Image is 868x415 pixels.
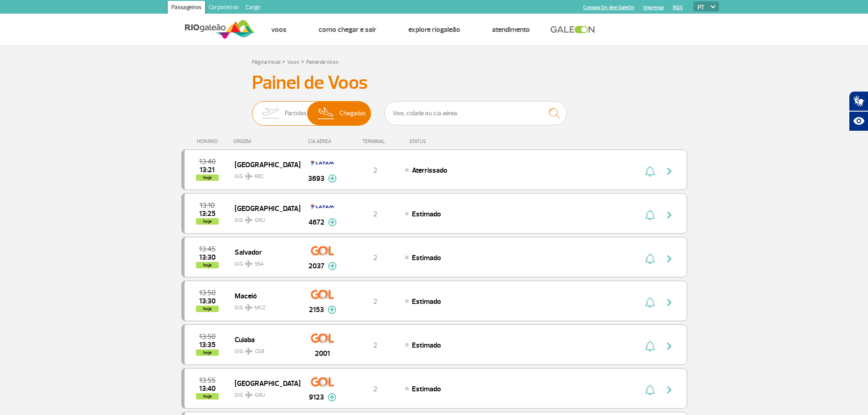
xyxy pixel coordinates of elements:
[328,262,337,270] img: mais-info-painel-voo.svg
[199,342,216,348] span: 2025-09-30 13:35:00
[199,290,216,296] span: 2025-09-30 13:50:00
[245,304,253,311] img: destiny_airplane.svg
[645,210,655,220] img: sino-painel-voo.svg
[205,1,242,15] a: Corporativo
[408,25,460,34] a: Explore RIOgaleão
[849,111,868,131] button: Abrir recursos assistivos.
[645,166,655,177] img: sino-painel-voo.svg
[255,216,265,225] span: GRU
[233,138,300,144] div: ORIGEM
[235,168,293,181] span: GIG
[664,210,675,220] img: seta-direita-painel-voo.svg
[252,72,616,94] h3: Painel de Voos
[196,218,219,225] span: hoje
[196,349,219,356] span: hoje
[196,174,219,181] span: hoje
[245,391,253,399] img: destiny_airplane.svg
[412,297,441,306] span: Estimado
[849,91,868,131] div: Plugin de acessibilidade da Hand Talk.
[255,304,266,312] span: MCZ
[199,385,216,392] span: 2025-09-30 13:40:00
[235,299,293,312] span: GIG
[235,159,293,170] span: [GEOGRAPHIC_DATA]
[373,384,377,394] span: 2
[199,377,216,384] span: 2025-09-30 13:55:00
[245,260,253,267] img: destiny_airplane.svg
[373,166,377,175] span: 2
[255,173,264,181] span: REC
[235,333,293,345] span: Cuiaba
[345,138,405,144] div: TERMINAL
[318,25,376,34] a: Como chegar e sair
[300,138,345,144] div: CIA AÉREA
[235,202,293,214] span: [GEOGRAPHIC_DATA]
[199,254,216,261] span: 2025-09-30 13:30:00
[385,101,567,125] input: Voo, cidade ou cia aérea
[308,173,324,184] span: 3693
[199,298,216,304] span: 2025-09-30 13:30:00
[328,174,337,183] img: mais-info-painel-voo.svg
[412,253,441,262] span: Estimado
[255,260,264,268] span: SSA
[309,304,324,315] span: 2153
[405,138,479,144] div: STATUS
[196,262,219,268] span: hoje
[252,59,280,66] a: Página Inicial
[235,246,293,258] span: Salvador
[645,297,655,308] img: sino-painel-voo.svg
[255,391,265,400] span: GRU
[308,261,324,272] span: 2037
[373,297,377,306] span: 2
[168,1,205,15] a: Passageiros
[664,297,675,308] img: seta-direita-painel-voo.svg
[306,59,339,66] a: Painel de Voos
[664,253,675,264] img: seta-direita-painel-voo.svg
[301,56,304,67] a: >
[245,348,253,355] img: destiny_airplane.svg
[645,384,655,395] img: sino-painel-voo.svg
[285,102,307,125] span: Partidas
[645,341,655,352] img: sino-painel-voo.svg
[328,393,336,401] img: mais-info-painel-voo.svg
[235,211,293,225] span: GIG
[287,59,299,66] a: Voos
[200,167,215,173] span: 2025-09-30 13:21:53
[645,253,655,264] img: sino-painel-voo.svg
[412,166,447,175] span: Aterrissado
[315,348,330,359] span: 2001
[308,217,324,228] span: 4672
[664,166,675,177] img: seta-direita-painel-voo.svg
[235,386,293,400] span: GIG
[673,5,683,10] a: RQS
[199,210,216,217] span: 2025-09-30 13:25:00
[199,159,216,165] span: 2025-09-30 13:40:00
[492,25,530,34] a: Atendimento
[282,56,285,67] a: >
[412,341,441,350] span: Estimado
[583,5,634,10] a: Compra On-line GaleOn
[328,218,337,226] img: mais-info-painel-voo.svg
[373,253,377,262] span: 2
[255,348,264,356] span: CGB
[199,246,216,252] span: 2025-09-30 13:45:00
[245,216,253,224] img: destiny_airplane.svg
[412,210,441,219] span: Estimado
[373,210,377,219] span: 2
[643,5,664,10] a: Imprensa
[373,341,377,350] span: 2
[235,377,293,389] span: [GEOGRAPHIC_DATA]
[242,1,264,15] a: Cargo
[412,384,441,394] span: Estimado
[313,102,340,125] img: slider-desembarque
[245,173,253,180] img: destiny_airplane.svg
[200,202,215,209] span: 2025-09-30 13:10:00
[196,393,219,400] span: hoje
[309,392,324,403] span: 9123
[271,25,287,34] a: Voos
[849,91,868,111] button: Abrir tradutor de língua de sinais.
[256,102,285,125] img: slider-embarque
[339,102,366,125] span: Chegadas
[235,255,293,268] span: GIG
[664,384,675,395] img: seta-direita-painel-voo.svg
[664,341,675,352] img: seta-direita-painel-voo.svg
